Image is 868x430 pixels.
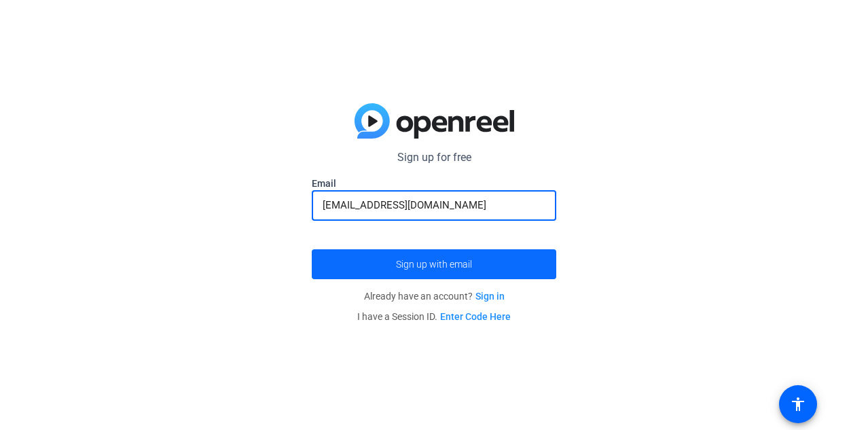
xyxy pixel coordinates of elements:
[312,149,556,166] p: Sign up for free
[364,291,505,302] span: Already have an account?
[355,103,514,139] img: blue-gradient.svg
[475,291,505,302] a: Sign in
[323,197,545,213] input: Enter Email Address
[357,311,511,322] span: I have a Session ID.
[312,177,556,190] label: Email
[440,311,511,322] a: Enter Code Here
[607,346,852,414] iframe: Drift Widget Chat Controller
[312,249,556,279] button: Sign up with email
